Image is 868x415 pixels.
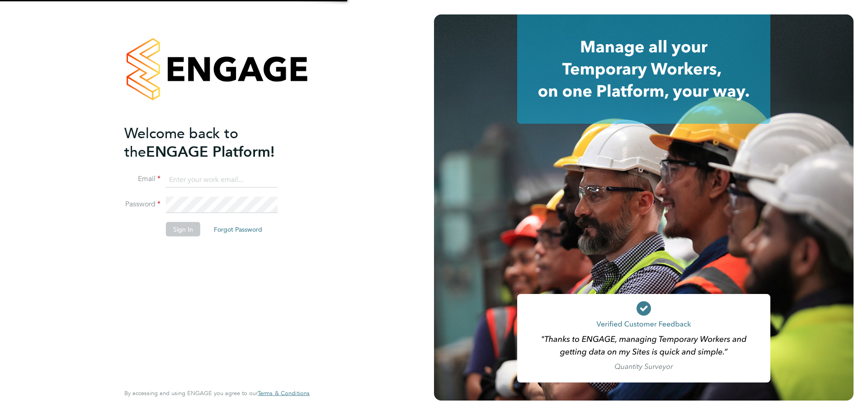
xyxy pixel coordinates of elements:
span: Welcome back to the [124,124,238,160]
a: Terms & Conditions [258,390,310,397]
label: Email [124,174,160,184]
span: By accessing and using ENGAGE you agree to our [124,389,310,397]
label: Password [124,200,160,209]
button: Sign In [166,222,200,237]
h2: ENGAGE Platform! [124,124,301,161]
input: Enter your work email... [166,172,278,188]
button: Forgot Password [207,222,269,237]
